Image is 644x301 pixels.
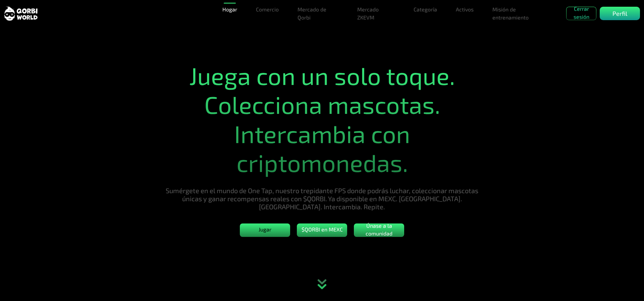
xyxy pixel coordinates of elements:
[253,3,281,16] a: Comercio
[4,6,38,21] img: logotipo de marca pegajoso
[189,61,455,177] font: Juega con un solo toque. Colecciona mascotas. Intercambia con criptomonedas.
[492,6,529,20] font: Misión de entrenamiento
[222,6,237,12] font: Hogar
[366,222,392,236] font: Únase a la comunidad
[612,10,627,17] font: Perfil
[411,3,440,16] a: Categoría
[256,6,279,12] font: Comercio
[220,3,240,16] a: Hogar
[166,186,478,211] font: Sumérgete en el mundo de One Tap, nuestro trepidante FPS donde podrás luchar, coleccionar mascota...
[490,3,553,24] a: Misión de entrenamiento
[307,271,337,301] div: animación
[453,3,476,16] a: Activos
[566,7,596,20] button: Cerrar sesión
[357,6,379,20] font: Mercado ZKEVM
[354,223,404,237] button: Únase a la comunidad
[414,6,437,12] font: Categoría
[456,6,474,12] font: Activos
[355,3,397,24] a: Mercado ZKEVM
[259,226,271,232] font: Jugar
[295,3,341,24] a: Mercado de Qorbi
[240,223,290,237] button: Jugar
[297,223,347,237] button: $QORBI en MEXC
[574,5,589,20] font: Cerrar sesión
[298,6,326,20] font: Mercado de Qorbi
[302,226,343,232] font: $QORBI en MEXC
